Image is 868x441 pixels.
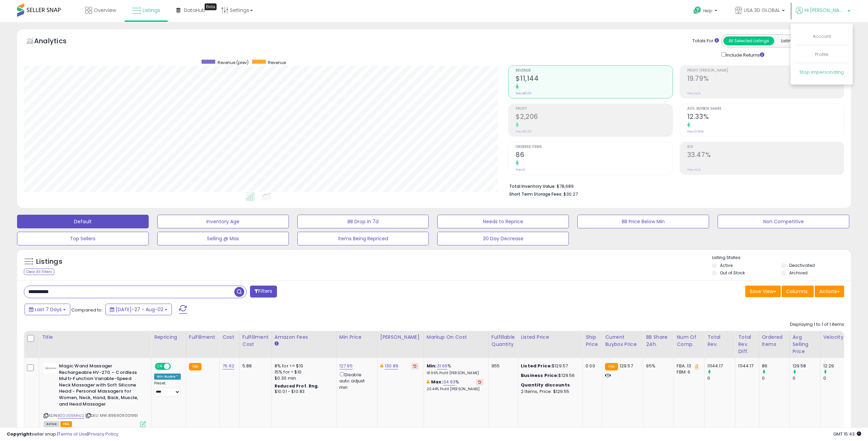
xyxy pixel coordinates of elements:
[720,270,745,276] label: Out of Stock
[34,36,80,47] h5: Analytics
[94,7,116,14] span: Overview
[745,286,781,297] button: Save View
[24,269,54,275] div: Clear All Filters
[275,369,331,375] div: 15% for > $10
[509,191,562,197] b: Short Term Storage Fees:
[339,363,353,369] a: 127.95
[339,334,374,341] div: Min Price
[437,215,569,228] button: Needs to Reprice
[157,232,289,245] button: Selling @ Max
[154,374,181,380] div: Win BuyBox *
[789,262,815,268] label: Deactivated
[339,371,372,391] div: Disable auto adjust min
[823,375,851,381] div: 0
[586,334,599,348] div: Ship Price
[796,7,850,22] a: Hi [PERSON_NAME]
[793,375,820,381] div: 0
[44,363,57,373] img: 21jVQ5I3i3L._SL40_.jpg
[692,38,719,44] div: Totals For
[491,363,513,369] div: 955
[7,431,32,437] strong: Copyright
[491,334,515,348] div: Fulfillable Quantity
[385,363,398,369] a: 130.89
[687,130,704,134] small: Prev: 0.00%
[184,7,205,14] span: DataHub
[516,130,532,134] small: Prev: $0.00
[687,168,701,172] small: Prev: N/A
[268,60,286,65] span: Revenue
[427,363,437,369] b: Min:
[275,341,279,347] small: Amazon Fees.
[521,372,558,379] b: Business Price:
[143,7,160,14] span: Listings
[833,431,861,437] span: 2025-08-10 15:43 GMT
[242,363,266,369] div: 5.88
[521,363,552,369] b: Listed Price:
[275,383,319,389] b: Reduced Prof. Rng.
[521,382,577,388] div: :
[805,7,845,14] span: Hi [PERSON_NAME]
[521,334,580,341] div: Listed Price
[677,363,699,369] div: FBA: 13
[275,363,331,369] div: 8% for <= $10
[521,363,577,369] div: $129.57
[646,363,668,369] div: 95%
[723,36,774,45] button: All Selected Listings
[516,151,672,160] h2: 86
[707,363,735,369] div: 11144.17
[687,91,701,95] small: Prev: N/A
[443,379,456,385] a: 34.93
[738,363,753,369] div: 11144.17
[427,387,483,392] p: 20.44% Profit [PERSON_NAME]
[380,334,421,341] div: [PERSON_NAME]
[687,113,844,122] h2: 12.33%
[105,304,172,315] button: [DATE]-27 - Aug-02
[823,363,851,369] div: 12.29
[762,375,790,381] div: 0
[605,334,640,348] div: Current Buybox Price
[424,331,488,358] th: The percentage added to the cost of goods (COGS) that forms the calculator for Min & Max prices.
[707,334,732,348] div: Total Rev.
[782,286,814,297] button: Columns
[620,363,633,369] span: 129.57
[59,363,142,409] b: Magic Wand Massager Rechargeable HV-270 – Cordless Multi-Function Variable-Speed Neck Massager wi...
[154,334,183,341] div: Repricing
[815,286,844,297] button: Actions
[799,69,844,75] a: Stop impersonating
[25,304,70,315] button: Last 7 Days
[687,107,844,111] span: Avg. Buybox Share
[646,334,671,348] div: BB Share 24h.
[250,286,277,298] button: Filters
[762,334,787,348] div: Ordered Items
[42,334,148,341] div: Title
[116,306,163,313] span: [DATE]-27 - Aug-02
[297,232,429,245] button: Items Being Repriced
[677,369,699,375] div: FBM: 6
[242,334,269,348] div: Fulfillment Cost
[712,255,851,261] p: Listing States:
[716,51,773,59] div: Include Returns
[687,69,844,73] span: Profit [PERSON_NAME]
[156,364,164,369] span: ON
[35,306,62,313] span: Last 7 Days
[427,363,483,376] div: %
[744,7,780,14] span: USA 3D GLOBAL
[790,321,844,328] div: Displaying 1 to 1 of 1 items
[275,389,331,395] div: $10.01 - $10.83
[509,183,556,189] b: Total Inventory Value:
[297,215,429,228] button: BB Drop in 7d
[762,363,790,369] div: 86
[718,215,849,228] button: Non Competitive
[154,381,181,396] div: Preset:
[7,431,118,438] div: seller snap | |
[774,36,825,45] button: Listings With Cost
[516,113,672,122] h2: $2,206
[703,8,712,14] span: Help
[586,363,597,369] div: 0.00
[823,334,848,341] div: Velocity
[688,1,724,22] a: Help
[516,75,672,84] h2: $11,144
[693,6,702,15] i: Get Help
[687,151,844,160] h2: 33.47%
[786,288,808,295] span: Columns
